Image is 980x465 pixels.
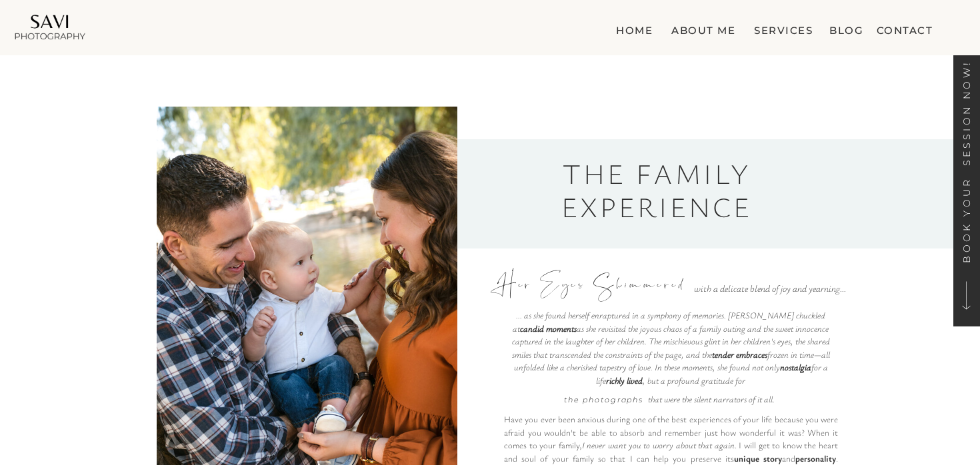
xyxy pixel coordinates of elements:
i: with a delicate blend of joy and yearning... [694,282,846,294]
b: candid moments [520,322,577,334]
a: Services [751,21,815,35]
a: contact [875,21,933,35]
h1: the Family experience [490,157,823,231]
i: that were the silent narrators of it all. [648,393,775,405]
b: personality [795,452,836,464]
i: ... as she found herself enraptured in a symphony of memories. [PERSON_NAME] chuckled at as she r... [512,309,830,386]
b: richly lived [606,374,643,386]
b: nostalgia [780,361,811,373]
b: tender embraces [712,348,767,360]
i: the photographs [564,395,643,404]
h2: Her Eyes Shimmered [490,274,718,296]
i: I never want you to worry about that again [582,439,735,451]
a: Book your session now! [959,60,975,302]
a: about me [664,21,735,35]
a: home [612,21,653,35]
b: unique story [734,452,782,464]
a: blog [827,21,863,35]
